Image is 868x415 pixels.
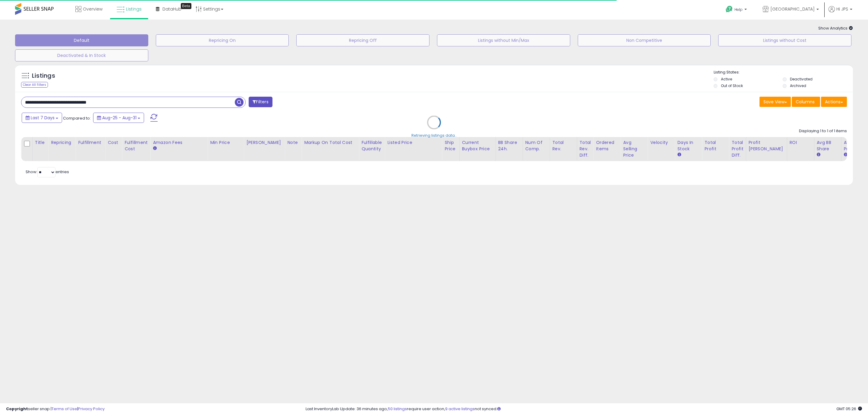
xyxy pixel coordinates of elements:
a: Help [721,1,753,20]
button: Non Competitive [578,34,711,46]
button: Default [15,34,148,46]
button: Repricing On [156,34,289,46]
div: Tooltip anchor [181,3,191,9]
button: Listings without Cost [718,34,851,46]
a: Hi JPS [829,6,852,20]
span: Help [734,7,743,12]
span: Hi JPS [836,6,848,12]
span: Show Analytics [818,25,853,31]
button: Deactivated & In Stock [15,49,148,61]
span: Overview [83,6,102,12]
button: Repricing Off [296,34,429,46]
i: Get Help [725,5,733,13]
span: [GEOGRAPHIC_DATA] [770,6,815,12]
button: Listings without Min/Max [437,34,570,46]
span: DataHub [162,6,181,12]
span: Listings [126,6,142,12]
div: Retrieving listings data.. [411,133,457,138]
